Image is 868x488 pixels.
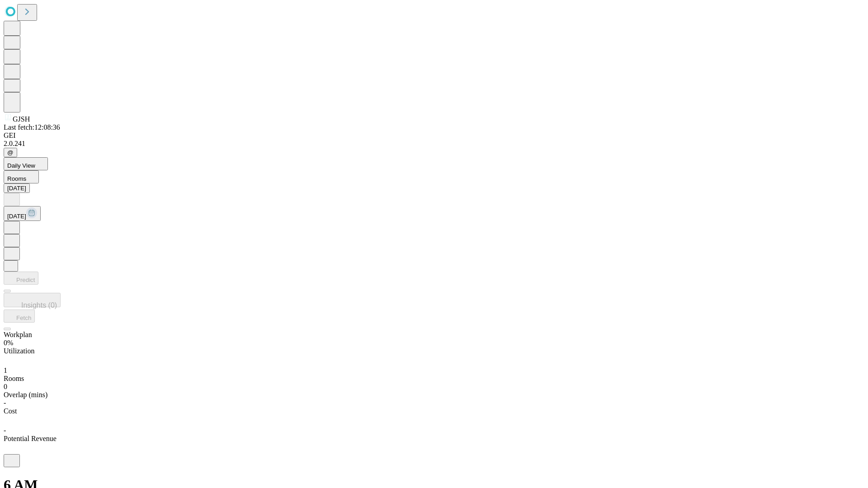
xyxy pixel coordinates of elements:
span: Cost [4,407,17,415]
span: Rooms [7,175,26,182]
span: 1 [4,366,7,374]
div: GEI [4,131,864,140]
span: Workplan [4,331,32,338]
span: Potential Revenue [4,435,57,442]
button: Insights (0) [4,293,61,307]
button: Rooms [4,170,39,183]
span: [DATE] [7,213,26,220]
span: 0% [4,339,13,347]
span: - [4,427,6,434]
span: Daily View [7,162,35,169]
button: [DATE] [4,206,41,221]
span: @ [7,149,14,156]
span: Insights (0) [21,301,57,309]
button: Predict [4,272,38,285]
span: 0 [4,383,7,390]
span: - [4,399,6,407]
button: @ [4,148,17,157]
span: GJSH [13,115,30,123]
button: Fetch [4,310,35,323]
button: Daily View [4,157,48,170]
span: Rooms [4,375,24,382]
span: Utilization [4,347,34,355]
span: Last fetch: 12:08:36 [4,123,60,131]
button: [DATE] [4,183,30,193]
div: 2.0.241 [4,140,864,148]
span: Overlap (mins) [4,391,47,399]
